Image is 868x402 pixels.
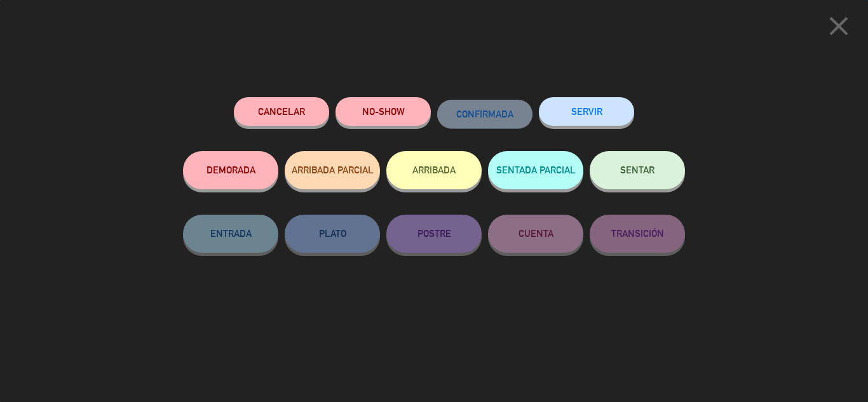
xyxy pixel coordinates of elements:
button: ARRIBADA [386,151,482,189]
button: Cancelar [234,97,329,126]
button: ARRIBADA PARCIAL [285,151,380,189]
span: SENTAR [620,164,654,175]
button: TRANSICIÓN [590,215,685,253]
button: POSTRE [386,215,482,253]
span: ARRIBADA PARCIAL [292,164,374,175]
button: ENTRADA [183,215,278,253]
button: SENTAR [590,151,685,189]
button: CUENTA [488,215,583,253]
button: DEMORADA [183,151,278,189]
button: SERVIR [539,97,634,126]
button: PLATO [285,215,380,253]
button: NO-SHOW [336,97,431,126]
button: CONFIRMADA [437,100,532,128]
button: SENTADA PARCIAL [488,151,583,189]
span: CONFIRMADA [456,109,513,119]
i: close [823,10,855,42]
button: close [819,10,858,47]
